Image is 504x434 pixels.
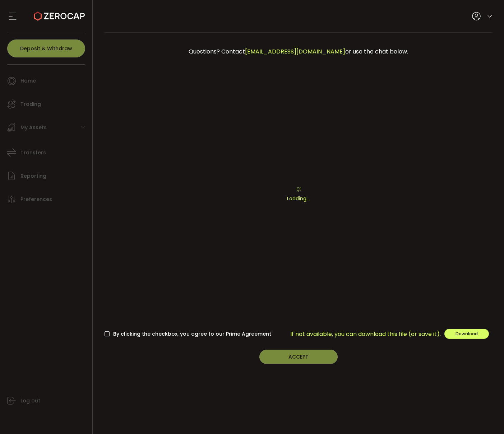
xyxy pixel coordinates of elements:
p: Loading... [105,195,493,202]
span: My Assets [20,122,47,133]
a: [EMAIL_ADDRESS][DOMAIN_NAME] [245,47,345,56]
button: Download [444,329,489,339]
span: ACCEPT [288,353,309,360]
span: If not available, you can download this file (or save it). [290,330,441,339]
span: Preferences [20,194,52,205]
span: Download [456,331,478,337]
button: ACCEPT [259,350,338,364]
span: Home [20,76,36,86]
span: Deposit & Withdraw [20,46,72,51]
span: Log out [20,396,40,406]
div: Questions? Contact or use the chat below. [108,43,489,60]
span: By clicking the checkbox, you agree to our Prime Agreement [110,331,271,337]
button: Deposit & Withdraw [7,39,85,57]
span: Reporting [20,171,46,181]
span: Transfers [20,148,46,158]
span: Trading [20,99,41,109]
